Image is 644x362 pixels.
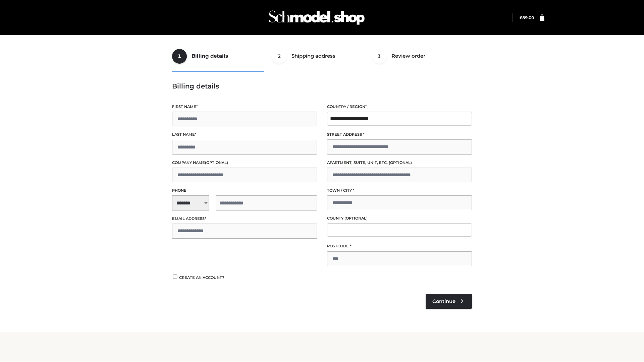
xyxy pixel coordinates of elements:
[432,298,455,304] span: Continue
[172,187,317,194] label: Phone
[205,160,228,165] span: (optional)
[389,160,412,165] span: (optional)
[266,4,367,31] img: Schmodel Admin 964
[327,215,472,222] label: County
[520,15,522,20] span: £
[172,131,317,138] label: Last name
[327,243,472,249] label: Postcode
[344,216,368,221] span: (optional)
[172,275,178,279] input: Create an account?
[520,15,534,20] bdi: 89.00
[172,216,317,222] label: Email address
[327,104,472,110] label: Country / Region
[520,15,534,20] a: £89.00
[172,160,317,166] label: Company name
[327,187,472,194] label: Town / City
[172,82,472,90] h3: Billing details
[179,275,224,280] span: Create an account?
[327,160,472,166] label: Apartment, suite, unit, etc.
[426,294,472,309] a: Continue
[327,131,472,138] label: Street address
[172,104,317,110] label: First name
